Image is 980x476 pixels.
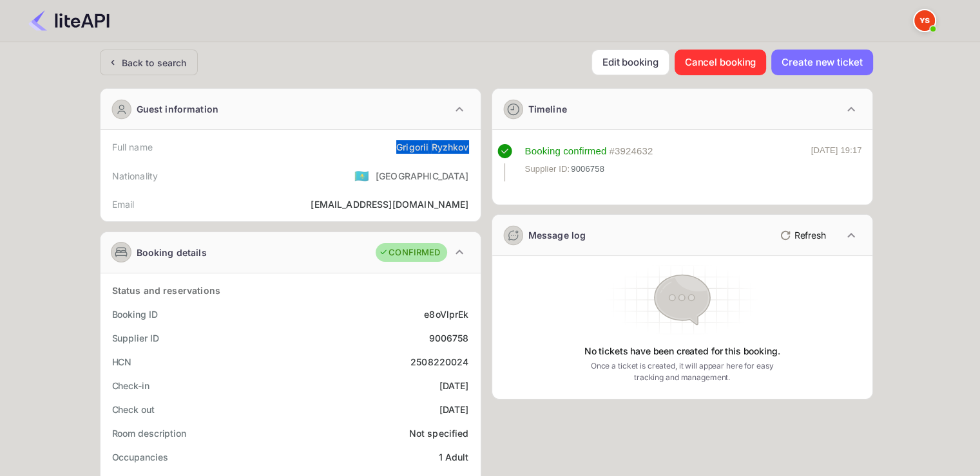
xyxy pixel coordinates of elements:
[112,169,159,183] div: Nationality
[424,307,468,321] div: e8oVlprEk
[675,50,767,75] button: Cancel booking
[525,144,607,159] div: Booking confirmed
[28,10,110,31] img: LiteAPI Logo
[439,379,469,392] div: [DATE]
[609,144,653,159] div: # 3924632
[112,331,159,345] div: Supplier ID
[112,379,149,392] div: Check-in
[581,360,784,383] p: Once a ticket is created, it will appear here for easy tracking and management.
[354,164,369,187] span: United States
[137,102,219,116] div: Guest information
[112,284,220,297] div: Status and reservations
[771,50,872,75] button: Create new ticket
[591,50,669,75] button: Edit booking
[410,355,469,369] div: 2508220024
[439,403,469,416] div: [DATE]
[112,450,168,464] div: Occupancies
[311,197,468,211] div: [EMAIL_ADDRESS][DOMAIN_NAME]
[914,10,935,31] img: Yandex Support
[112,197,135,211] div: Email
[409,426,469,440] div: Not specified
[122,56,187,69] div: Back to search
[112,140,153,154] div: Full name
[794,228,826,242] p: Refresh
[584,345,780,358] p: No tickets have been created for this booking.
[137,246,207,259] div: Booking details
[528,102,567,116] div: Timeline
[438,450,468,464] div: 1 Adult
[112,307,158,321] div: Booking ID
[396,140,468,154] div: Grigorii Ryzhkov
[528,228,586,242] div: Message log
[428,331,468,345] div: 9006758
[112,355,132,369] div: HCN
[379,246,440,259] div: CONFIRMED
[112,403,155,416] div: Check out
[571,163,604,176] span: 9006758
[112,426,186,440] div: Room description
[376,169,469,183] div: [GEOGRAPHIC_DATA]
[811,144,862,181] div: [DATE] 19:17
[525,163,570,176] span: Supplier ID:
[773,225,831,246] button: Refresh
